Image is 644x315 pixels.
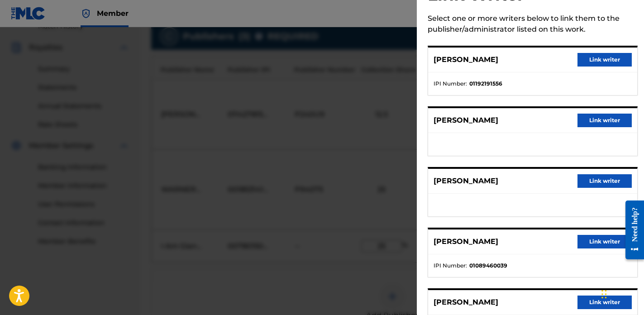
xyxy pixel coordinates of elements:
div: Drag [601,281,607,308]
strong: 01192191556 [469,80,502,88]
button: Link writer [577,296,632,309]
p: [PERSON_NAME] [434,297,498,308]
span: IPI Number : [434,262,467,270]
p: [PERSON_NAME] [434,54,498,65]
strong: 01089460039 [469,262,507,270]
img: Top Rightsholder [81,8,91,19]
span: Member [97,8,129,19]
iframe: Resource Center [619,193,644,266]
div: Select one or more writers below to link them to the publisher/administrator listed on this work. [428,13,638,35]
button: Link writer [577,114,632,127]
img: MLC Logo [11,7,46,20]
button: Link writer [577,235,632,248]
p: [PERSON_NAME] [434,236,498,247]
button: Link writer [577,174,632,188]
button: Link writer [577,53,632,67]
p: [PERSON_NAME] [434,176,498,186]
p: [PERSON_NAME] [434,115,498,126]
span: IPI Number : [434,80,467,88]
iframe: Chat Widget [599,272,644,315]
